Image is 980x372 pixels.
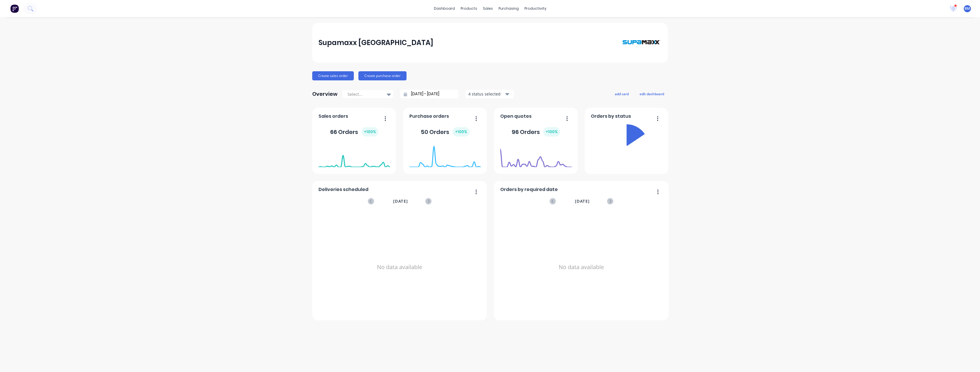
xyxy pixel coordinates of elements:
[496,4,522,13] div: purchasing
[431,4,458,13] a: dashboard
[312,71,354,80] button: Create sales order
[465,90,514,98] button: 4 status selected
[500,186,558,193] span: Orders by required date
[591,113,631,120] span: Orders by status
[312,88,338,100] div: Overview
[393,198,408,204] span: [DATE]
[543,127,560,137] div: + 100 %
[522,4,549,13] div: productivity
[636,90,668,97] button: edit dashboard
[468,91,504,97] div: 4 status selected
[480,4,496,13] div: sales
[318,212,481,322] div: No data available
[358,71,407,80] button: Create purchase order
[409,113,449,120] span: Purchase orders
[318,37,433,48] div: Supamaxx [GEOGRAPHIC_DATA]
[965,6,970,11] span: BM
[421,127,469,137] div: 50 Orders
[500,113,532,120] span: Open quotes
[622,29,661,57] img: Supamaxx Australia
[453,127,469,137] div: + 100 %
[575,198,590,204] span: [DATE]
[611,90,632,97] button: add card
[512,127,560,137] div: 96 Orders
[362,127,378,137] div: + 100 %
[458,4,480,13] div: products
[500,212,663,322] div: No data available
[330,127,378,137] div: 66 Orders
[10,4,19,13] img: Factory
[318,113,348,120] span: Sales orders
